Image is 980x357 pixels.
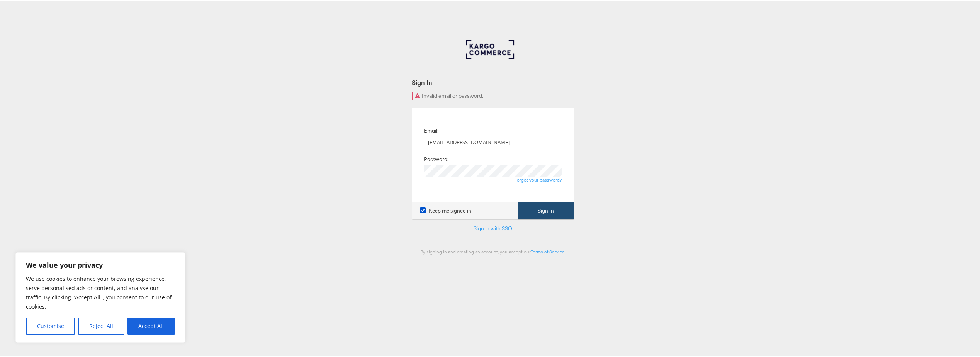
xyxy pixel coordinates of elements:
[474,224,512,231] a: Sign in with SSO
[412,77,574,86] div: Sign In
[424,126,438,133] label: Email:
[424,155,448,162] label: Password:
[26,273,175,310] p: We use cookies to enhance your browsing experience, serve personalised ads or content, and analys...
[518,201,574,218] button: Sign In
[127,316,175,333] button: Accept All
[15,251,185,342] div: We value your privacy
[26,316,75,333] button: Customise
[515,176,562,182] a: Forgot your password?
[412,248,574,253] div: By signing in and creating an account, you accept our .
[531,248,565,253] a: Terms of Service
[424,135,562,147] input: Email
[26,259,175,269] p: We value your privacy
[412,91,574,99] div: Invalid email or password.
[420,206,471,213] label: Keep me signed in
[78,316,124,333] button: Reject All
